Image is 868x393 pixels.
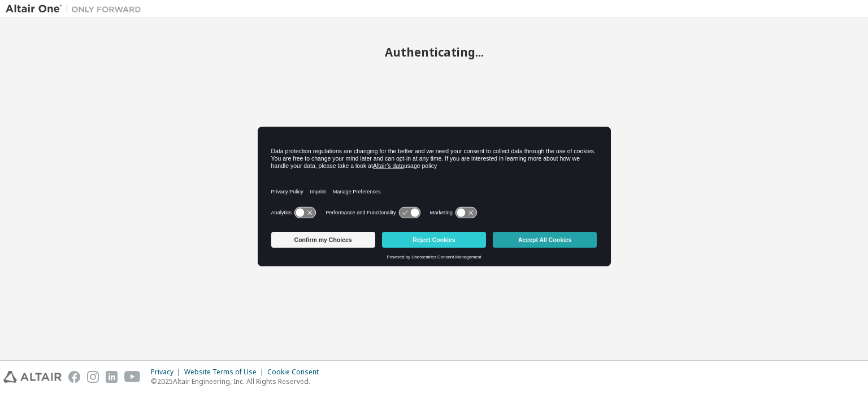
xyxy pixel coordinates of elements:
img: facebook.svg [68,371,80,383]
h2: Authenticating... [6,45,862,59]
div: Privacy [151,368,184,377]
p: © 2025 Altair Engineering, Inc. All Rights Reserved. [151,377,325,386]
img: Altair One [6,3,147,15]
img: altair_logo.svg [3,371,62,383]
div: Cookie Consent [267,368,325,377]
img: instagram.svg [87,371,99,383]
img: linkedin.svg [106,371,118,383]
img: youtube.svg [124,371,141,383]
div: Website Terms of Use [184,368,267,377]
